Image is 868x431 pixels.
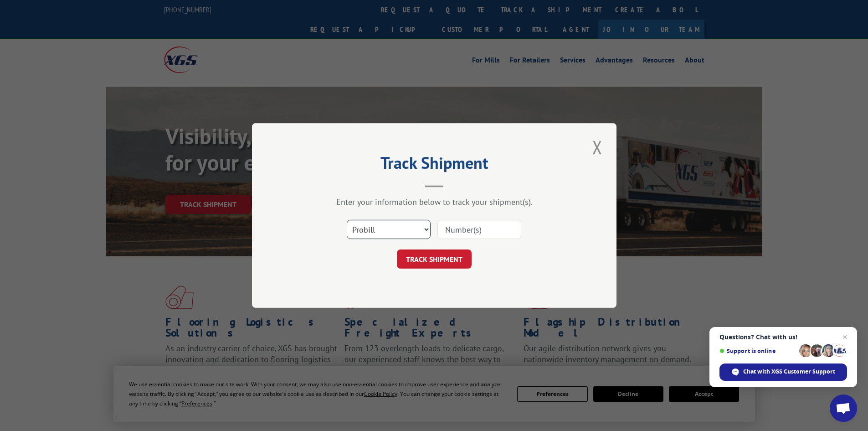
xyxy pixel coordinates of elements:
[719,348,796,354] span: Support is online
[830,395,857,422] a: Open chat
[397,249,472,269] button: TRACK SHIPMENT
[719,333,847,341] span: Questions? Chat with us!
[298,156,571,174] h2: Track Shipment
[437,220,521,239] input: Number(s)
[590,135,605,160] button: Close modal
[743,368,835,376] span: Chat with XGS Customer Support
[298,197,571,207] div: Enter your information below to track your shipment(s).
[719,363,847,381] span: Chat with XGS Customer Support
